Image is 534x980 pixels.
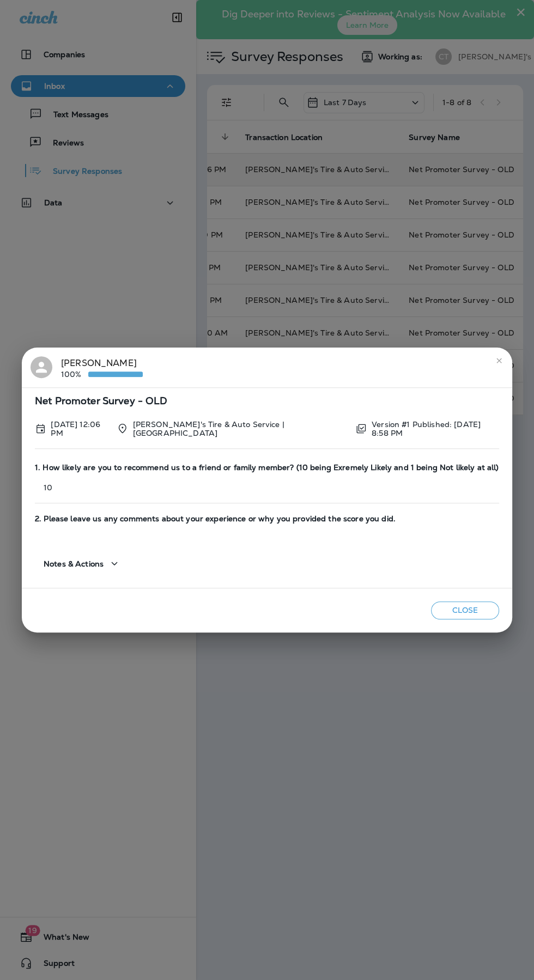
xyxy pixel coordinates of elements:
button: Close [431,601,499,619]
p: 100% [61,370,88,379]
p: 10 [35,483,499,492]
span: 1. How likely are you to recommend us to a friend or family member? (10 being Exremely Likely and... [35,463,499,472]
span: Notes & Actions [44,559,104,569]
div: [PERSON_NAME] [61,356,143,379]
p: Sep 29, 2025 12:06 PM [51,420,108,437]
span: Net Promoter Survey - OLD [35,397,499,406]
p: [PERSON_NAME]'s Tire & Auto Service | [GEOGRAPHIC_DATA] [133,420,347,437]
span: 2. Please leave us any comments about your experience or why you provided the score you did. [35,514,499,524]
button: close [490,352,508,369]
button: Notes & Actions [35,548,130,579]
p: Version #1 Published: [DATE] 8:58 PM [372,420,499,437]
